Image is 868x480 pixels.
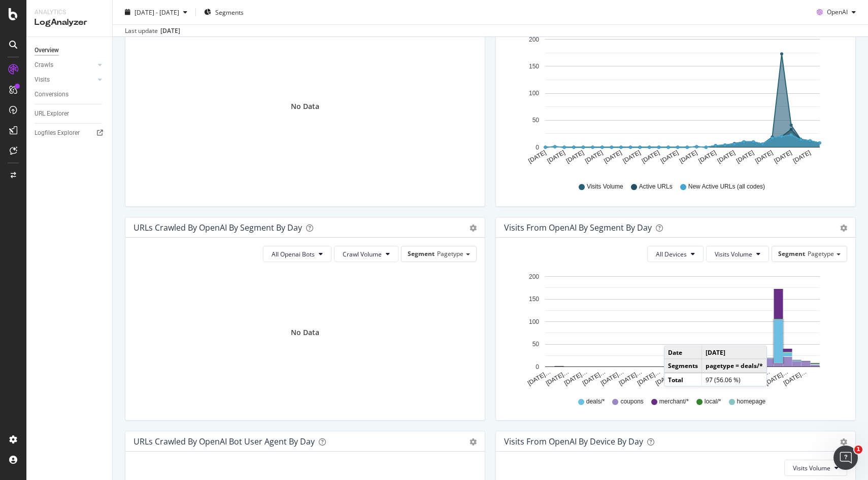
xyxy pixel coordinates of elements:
span: merchant/* [659,397,689,406]
button: Crawl Volume [334,246,398,262]
button: All Openai Bots [263,246,331,262]
span: 1 [854,446,862,454]
text: [DATE] [716,149,737,165]
a: Logfiles Explorer [35,128,105,138]
div: gear [840,438,847,446]
span: Segments [215,8,244,16]
text: 50 [532,117,540,124]
text: 0 [536,363,539,371]
text: [DATE] [773,149,793,165]
span: New Active URLs (all codes) [688,182,765,191]
div: gear [470,225,477,232]
text: 200 [529,273,539,280]
span: Pagetype [808,249,834,258]
span: deals/* [586,397,605,406]
text: [DATE] [792,149,812,165]
text: [DATE] [641,149,661,165]
div: No Data [291,327,319,338]
div: Overview [35,45,59,56]
span: All Openai Bots [272,250,315,259]
button: Segments [200,4,248,20]
div: URL Explorer [35,108,69,119]
span: homepage [737,397,766,406]
span: Active URLs [639,182,673,191]
svg: A chart. [504,270,847,388]
text: [DATE] [659,149,680,165]
td: Segments [664,359,702,373]
div: No Data [291,101,319,112]
div: Analytics [35,8,104,17]
div: URLs Crawled by OpenAI bot User Agent By Day [133,436,315,447]
div: Visits From OpenAI By Device By Day [504,436,643,447]
text: [DATE] [678,149,698,165]
text: [DATE] [735,149,755,165]
text: 100 [529,90,539,97]
button: [DATE] - [DATE] [121,4,191,20]
span: Visits Volume [793,464,830,472]
text: 0 [536,144,539,151]
div: Crawls [35,60,53,70]
a: Conversions [35,89,105,100]
span: local/* [705,397,721,406]
span: Visits Volume [715,250,752,259]
td: pagetype = deals/* [702,359,767,373]
td: Date [664,346,702,359]
td: Total [664,373,702,386]
div: Visits from OpenAI By Segment By Day [504,223,652,233]
text: [DATE] [527,149,547,165]
span: [DATE] - [DATE] [135,8,179,16]
text: [DATE] [546,149,566,165]
div: Logfiles Explorer [35,128,80,138]
button: Visits Volume [784,460,847,476]
button: OpenAI [813,4,860,20]
button: Visits Volume [706,246,769,262]
span: OpenAI [827,8,848,16]
span: Segment [778,249,805,258]
div: gear [470,438,477,446]
button: All Devices [647,246,704,262]
text: 150 [529,296,539,303]
span: Crawl Volume [343,250,382,259]
text: [DATE] [622,149,642,165]
a: URL Explorer [35,108,105,119]
a: Visits [35,75,95,85]
text: [DATE] [697,149,718,165]
td: 97 (56.06 %) [702,373,767,386]
div: Conversions [35,89,69,100]
svg: A chart. [504,32,847,173]
div: gear [840,225,847,232]
span: Segment [408,249,435,258]
a: Overview [35,45,105,56]
text: 100 [529,318,539,325]
iframe: Intercom live chat [833,446,858,470]
text: [DATE] [754,149,774,165]
span: Visits Volume [587,182,623,191]
div: Visits [35,75,50,85]
div: Last update [125,26,180,35]
span: All Devices [656,250,687,259]
text: 200 [529,36,539,43]
text: [DATE] [584,149,604,165]
a: Crawls [35,60,95,70]
text: [DATE] [565,149,585,165]
text: [DATE] [603,149,623,165]
span: coupons [620,397,643,406]
td: [DATE] [702,346,767,359]
div: LogAnalyzer [35,17,104,28]
text: 50 [532,341,540,348]
text: 150 [529,63,539,70]
div: URLs Crawled by OpenAI By Segment By Day [133,223,302,233]
div: [DATE] [160,26,180,35]
span: Pagetype [437,249,463,258]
